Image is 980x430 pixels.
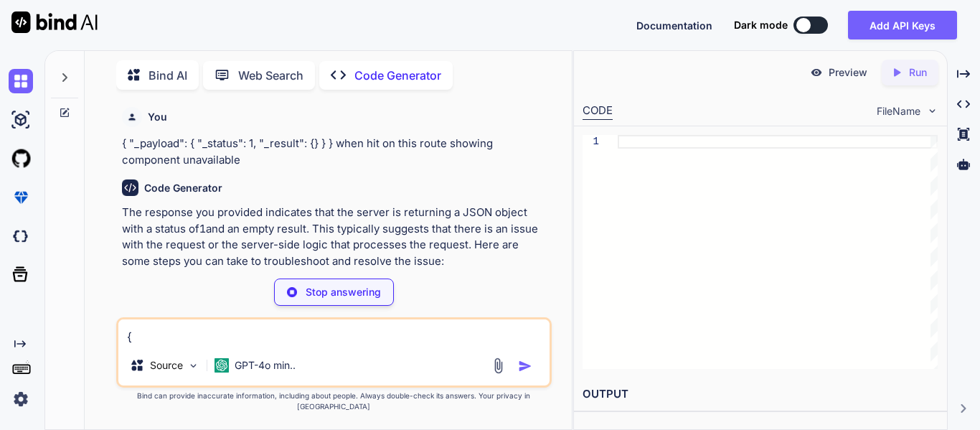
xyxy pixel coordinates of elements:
[829,65,867,80] p: Preview
[122,205,549,269] p: The response you provided indicates that the server is returning a JSON object with a status of a...
[187,360,199,372] img: Pick Models
[9,185,33,210] img: premium
[144,181,222,195] h6: Code Generator
[9,224,33,248] img: darkCloudIdeIcon
[583,103,613,120] div: CODE
[306,285,381,299] p: Stop answering
[877,104,920,118] span: FileName
[150,358,183,373] p: Source
[734,18,788,32] span: Dark mode
[148,110,167,124] h6: You
[926,105,938,117] img: chevron down
[11,11,98,33] img: Bind AI
[149,67,187,84] p: Bind AI
[583,135,599,149] div: 1
[636,18,712,33] button: Documentation
[909,65,927,80] p: Run
[9,69,33,93] img: chat
[636,19,712,32] span: Documentation
[116,391,552,412] p: Bind can provide inaccurate information, including about people. Always double-check its answers....
[199,222,206,236] code: 1
[810,66,823,79] img: preview
[9,387,33,411] img: settings
[9,108,33,132] img: ai-studio
[848,11,957,39] button: Add API Keys
[238,67,303,84] p: Web Search
[518,359,532,373] img: icon
[9,146,33,171] img: githubLight
[215,358,229,373] img: GPT-4o mini
[235,358,296,373] p: GPT-4o min..
[490,357,507,374] img: attachment
[354,67,441,84] p: Code Generator
[574,378,947,411] h2: OUTPUT
[122,136,549,168] p: { "_payload": { "_status": 1, "_result": {} } } when hit on this route showing component unavailable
